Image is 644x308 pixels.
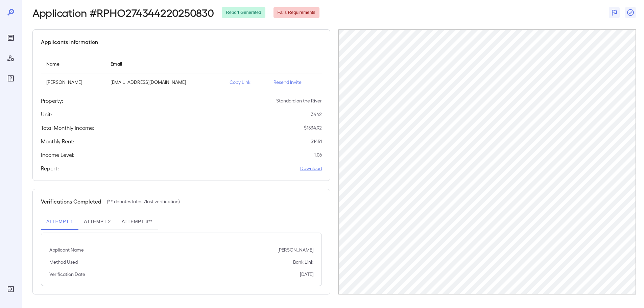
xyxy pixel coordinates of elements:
[222,9,265,16] span: Report Generated
[107,198,180,205] p: (** denotes latest/last verification)
[311,138,322,145] p: $ 1451
[300,271,313,278] p: [DATE]
[273,79,316,86] p: Resend Invite
[5,32,16,43] div: Reports
[49,259,78,265] p: Method Used
[46,79,100,86] p: [PERSON_NAME]
[116,214,158,230] button: Attempt 3**
[41,151,74,159] h5: Income Level:
[314,151,322,158] p: 1.06
[49,271,85,278] p: Verification Date
[41,97,63,105] h5: Property:
[41,137,74,145] h5: Monthly Rent:
[49,246,84,253] p: Applicant Name
[5,53,16,64] div: Manage Users
[105,54,224,73] th: Email
[304,124,322,131] p: $ 1534.92
[276,97,322,104] p: Standard on the River
[293,259,313,265] p: Bank Link
[5,284,16,294] div: Log Out
[41,54,105,73] th: Name
[41,197,101,206] h5: Verifications Completed
[41,214,78,230] button: Attempt 1
[41,110,52,118] h5: Unit:
[300,165,322,172] a: Download
[32,6,214,19] h2: Application # RPHO274344220250830
[41,164,59,172] h5: Report:
[273,9,319,16] span: Fails Requirements
[111,79,219,86] p: [EMAIL_ADDRESS][DOMAIN_NAME]
[5,73,16,84] div: FAQ
[41,54,322,91] table: simple table
[78,214,116,230] button: Attempt 2
[41,38,98,46] h5: Applicants Information
[625,7,636,18] button: Close Report
[311,111,322,118] p: 3442
[609,7,620,18] button: Flag Report
[230,79,263,86] p: Copy Link
[41,124,94,132] h5: Total Monthly Income:
[278,246,313,253] p: [PERSON_NAME]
